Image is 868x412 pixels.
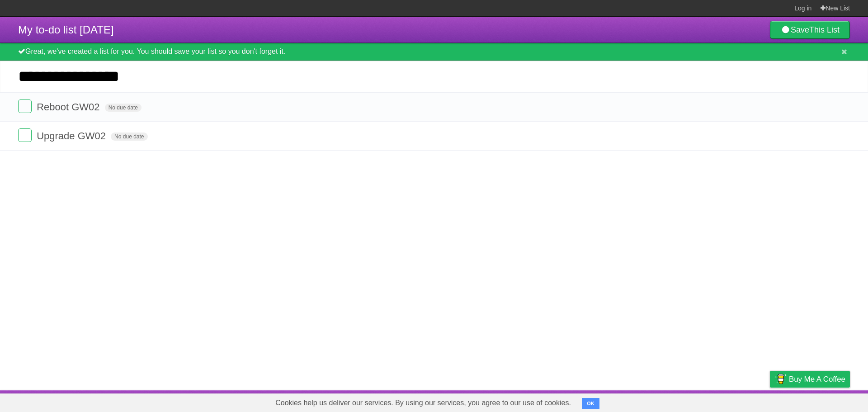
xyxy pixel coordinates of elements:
label: Done [18,128,32,142]
span: No due date [105,104,142,112]
a: SaveThis List [770,21,850,39]
a: Suggest a feature [793,393,850,410]
label: Done [18,99,32,113]
span: Reboot GW02 [37,101,102,113]
button: OK [582,398,599,409]
a: Terms [727,393,747,410]
span: Cookies help us deliver our services. By using our services, you agree to our use of cookies. [266,394,580,412]
span: My to-do list [DATE] [18,24,114,36]
b: This List [809,25,840,34]
a: Developers [679,393,716,410]
span: Buy me a coffee [789,371,845,387]
img: Buy me a coffee [774,371,787,387]
span: Upgrade GW02 [37,130,108,142]
span: No due date [111,133,147,141]
a: Privacy [758,393,782,410]
a: Buy me a coffee [770,371,850,388]
a: About [650,393,669,410]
